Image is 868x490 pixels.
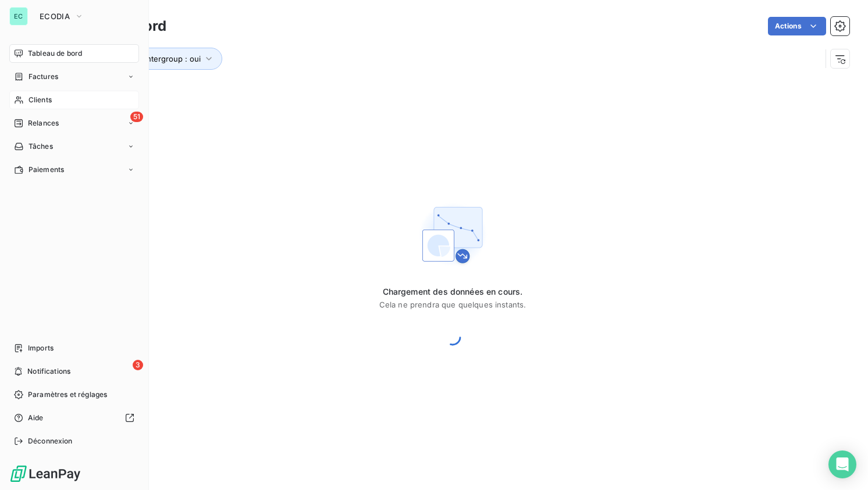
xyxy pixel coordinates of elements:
span: Déconnexion [28,436,73,446]
span: Tableau de bord [28,48,82,59]
span: Relances [28,118,59,128]
a: Aide [9,409,139,427]
span: Aide [28,413,44,423]
span: Tâches [29,141,53,152]
span: Cela ne prendra que quelques instants. [379,300,527,309]
span: Chargement des données en cours. [379,286,527,298]
div: Open Intercom Messenger [828,450,856,478]
span: 3 [133,360,143,370]
img: First time [415,198,490,272]
button: Actions [768,17,826,35]
div: EC [9,7,28,26]
span: Imports [28,343,54,353]
span: Paiements [29,164,64,175]
span: Paramètres et réglages [28,389,107,400]
span: 51 [130,112,143,122]
img: Logo LeanPay [9,464,81,483]
button: Intergroup : oui [128,48,222,70]
span: Factures [29,71,58,82]
span: Intergroup : oui [145,54,201,63]
span: ECODIA [40,12,70,21]
span: Clients [29,95,52,105]
span: Notifications [27,366,70,377]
